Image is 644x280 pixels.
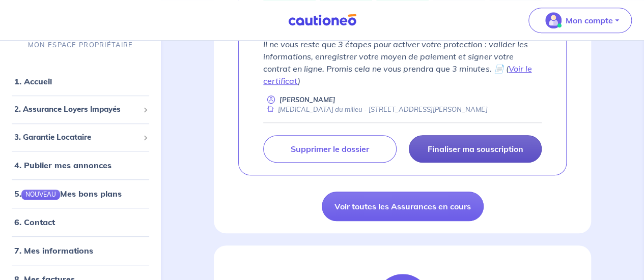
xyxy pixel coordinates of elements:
[4,183,157,204] div: 5.NOUVEAUMes bons plans
[4,212,157,232] div: 6. Contact
[291,144,369,154] p: Supprimer le dossier
[322,192,484,221] a: Voir toutes les Assurances en cours
[14,217,55,227] a: 6. Contact
[409,135,542,163] a: Finaliser ma souscription
[545,12,562,28] img: illu_account_valid_menu.svg
[263,64,531,86] a: Voir le certificat
[427,144,523,154] p: Finaliser ma souscription
[14,160,111,170] a: 4. Publier mes annonces
[284,14,360,26] img: Cautioneo
[14,104,139,115] span: 2. Assurance Loyers Impayés
[4,240,157,261] div: 7. Mes informations
[528,8,632,33] button: illu_account_valid_menu.svgMon compte
[14,245,93,256] a: 7. Mes informations
[263,38,542,87] p: Il ne vous reste que 3 étapes pour activer votre protection : valider les informations, enregistr...
[263,135,396,163] a: Supprimer le dossier
[28,40,133,50] p: MON ESPACE PROPRIÉTAIRE
[263,105,487,114] div: [MEDICAL_DATA] du milieu - [STREET_ADDRESS][PERSON_NAME]
[279,95,335,105] p: [PERSON_NAME]
[566,14,613,26] p: Mon compte
[14,189,122,199] a: 5.NOUVEAUMes bons plans
[4,155,157,175] div: 4. Publier mes annonces
[4,100,157,119] div: 2. Assurance Loyers Impayés
[4,128,157,147] div: 3. Garantie Locataire
[14,132,139,143] span: 3. Garantie Locataire
[4,71,157,91] div: 1. Accueil
[14,76,52,86] a: 1. Accueil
